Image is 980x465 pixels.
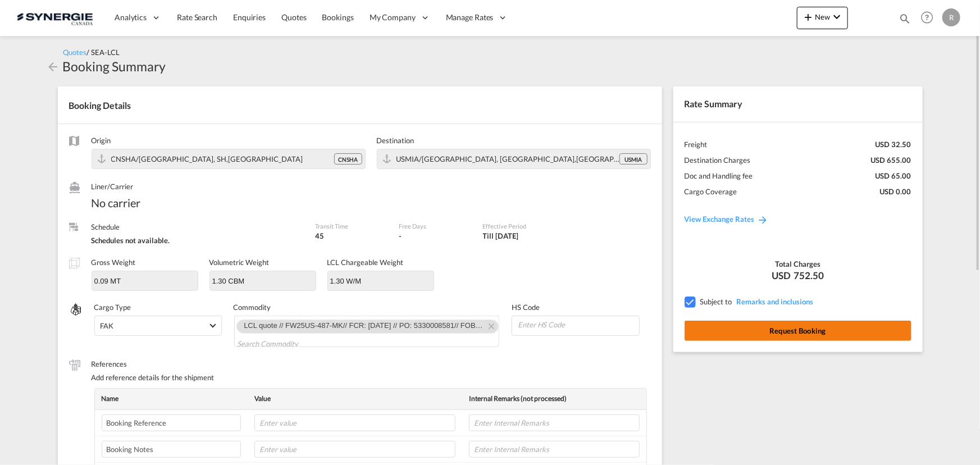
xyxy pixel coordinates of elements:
div: LCL quote // FW25US-487-MK// FCR: Oct 20 // PO: 5330008581// FOB SHA to US. Press delete to remov... [244,320,486,331]
div: Destination Charges [685,155,751,165]
div: icon-magnify [899,12,911,29]
button: icon-plus 400-fgNewicon-chevron-down [797,7,848,29]
label: HS Code [512,302,640,312]
button: Remove LCL quote // FW25US-487-MK// FCR: Oct 20 // PO: 5330008581// FOB SHA to US [481,320,498,331]
span: USMIA/Miami, FL,Americas [396,154,651,163]
div: Schedules not available. [92,235,304,245]
input: Enter label [102,441,241,458]
md-icon: icon-plus 400-fg [801,10,815,24]
span: Booking Details [69,100,131,111]
div: Booking Summary [63,57,166,75]
div: USD 655.00 [871,155,911,165]
th: Value [248,389,462,409]
div: USD 65.00 [876,171,911,181]
md-icon: icon-arrow-right [758,214,769,225]
div: Add reference details for the shipment [92,372,651,382]
label: Transit Time [315,222,388,230]
md-icon: icon-arrow-left [47,60,60,74]
div: Total Charges [685,259,911,269]
span: LCL quote // FW25US-487-MK// FCR: Oct 20 // PO: 5330008581// FOB SHA to US [244,321,578,330]
div: R [942,8,960,26]
label: Effective Period [483,222,584,230]
md-select: Select Cargo type: FAK [94,316,222,336]
span: Rate Search [177,12,217,22]
th: Internal Remarks (not processed) [462,389,646,409]
div: Doc and Handling fee [685,171,753,181]
input: Enter HS Code [517,316,639,333]
span: 752.50 [794,269,824,282]
label: Destination [377,135,651,145]
input: Enter value [254,414,455,431]
span: Bookings [322,12,354,22]
md-icon: icon-magnify [899,12,911,25]
div: CNSHA [334,153,362,165]
label: LCL Chargeable Weight [327,258,404,267]
img: 1f56c880d42311ef80fc7dca854c8e59.png [17,5,93,30]
div: Help [918,8,942,28]
md-icon: /assets/icons/custom/liner-aaa8ad.svg [69,182,80,193]
div: USD [685,269,911,282]
span: CNSHA/Shanghai, SH,Europe [111,154,303,163]
a: View Exchange Rates [673,203,780,235]
span: Analytics [115,12,147,23]
button: Request Booking [685,321,911,341]
span: New [801,12,844,21]
span: / SEA-LCL [87,48,120,57]
label: Origin [92,135,366,145]
input: Enter Internal Remarks [469,414,639,431]
input: Enter Internal Remarks [469,441,639,458]
span: REMARKSINCLUSIONS [734,297,814,306]
span: Help [918,8,937,27]
input: Enter value [254,441,455,458]
div: Rate Summary [673,86,923,121]
div: Cargo Coverage [685,186,737,197]
span: My Company [370,12,416,23]
md-chips-wrap: Chips container. Use arrow keys to select chips. [234,316,499,347]
label: Free Days [399,222,471,230]
div: USMIA [619,153,648,165]
label: Cargo Type [94,302,222,312]
div: Freight [685,139,708,149]
md-icon: icon-chevron-down [830,10,844,24]
div: 45 [315,231,388,241]
input: Search Commodity [237,335,340,353]
span: Manage Rates [446,12,494,23]
span: No carrier [92,195,304,211]
span: Subject to [700,297,732,306]
div: - [399,231,402,241]
label: Commodity [233,302,500,312]
span: Quotes [63,48,87,57]
label: References [92,359,651,369]
div: USD 0.00 [880,186,911,197]
input: Enter label [102,414,241,431]
div: USD 32.50 [876,139,911,149]
div: FAK [101,321,114,330]
label: Liner/Carrier [92,181,304,192]
div: icon-arrow-left [47,57,63,75]
span: Quotes [281,12,306,22]
label: Gross Weight [92,258,136,267]
label: Schedule [92,222,304,232]
div: Till 31 Oct 2025 [483,231,519,241]
label: Volumetric Weight [209,258,270,267]
span: Enquiries [233,12,266,22]
th: Name [95,389,248,409]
